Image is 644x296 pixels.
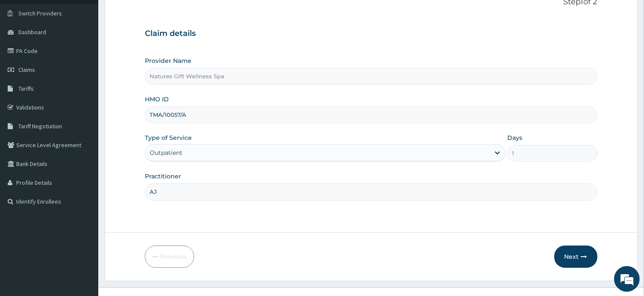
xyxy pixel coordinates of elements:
[145,133,192,142] label: Type of Service
[145,95,169,104] label: HMO ID
[16,43,35,64] img: d_794563401_company_1708531726252_794563401
[145,172,181,181] label: Practitioner
[140,4,161,25] div: Minimize live chat window
[145,29,597,38] h3: Claim details
[50,92,118,178] span: We're online!
[554,246,597,268] button: Next
[4,201,163,231] textarea: Type your message and hit 'Enter'
[145,246,194,268] button: Previous
[18,66,35,74] span: Claims
[507,133,522,142] label: Days
[18,85,34,92] span: Tariffs
[18,9,62,17] span: Switch Providers
[145,184,597,200] input: Enter Name
[145,107,597,123] input: Enter HMO ID
[18,28,46,36] span: Dashboard
[145,56,191,65] label: Provider Name
[18,122,62,130] span: Tariff Negotiation
[44,48,144,59] div: Chat with us now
